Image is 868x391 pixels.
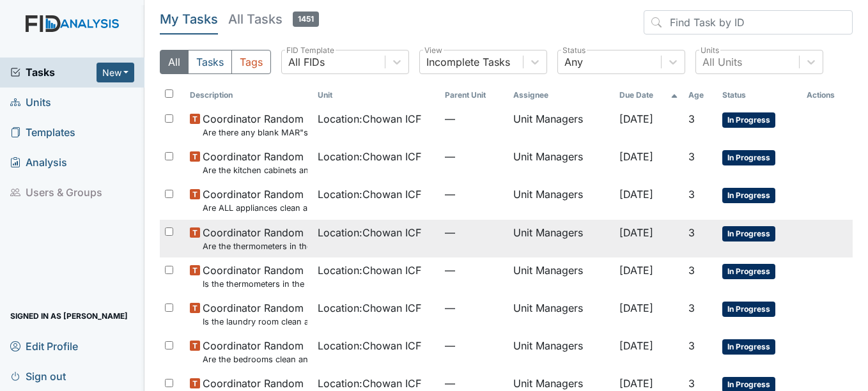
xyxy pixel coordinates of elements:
[508,84,614,106] th: Assignee
[10,306,128,326] span: Signed in as [PERSON_NAME]
[644,10,853,34] input: Find Task by ID
[508,144,614,181] td: Unit Managers
[97,63,135,82] button: New
[508,220,614,257] td: Unit Managers
[203,316,307,328] small: Is the laundry room clean and in good repair?
[508,257,614,295] td: Unit Managers
[688,150,695,163] span: 3
[619,226,653,239] span: [DATE]
[688,188,695,201] span: 3
[688,339,695,352] span: 3
[10,366,66,386] span: Sign out
[688,112,695,125] span: 3
[722,302,775,317] span: In Progress
[160,50,271,74] div: Type filter
[313,84,440,106] th: Toggle SortBy
[318,187,421,202] span: Location : Chowan ICF
[188,50,232,74] button: Tasks
[10,153,67,172] span: Analysis
[508,333,614,371] td: Unit Managers
[722,226,775,241] span: In Progress
[619,377,653,390] span: [DATE]
[688,377,695,390] span: 3
[318,111,421,126] span: Location : Chowan ICF
[165,89,173,98] input: Toggle All Rows Selected
[688,302,695,314] span: 3
[203,187,307,214] span: Coordinator Random Are ALL appliances clean and working properly?
[445,187,503,202] span: —
[619,188,653,201] span: [DATE]
[722,264,775,279] span: In Progress
[160,10,218,28] h5: My Tasks
[683,84,717,106] th: Toggle SortBy
[203,149,307,176] span: Coordinator Random Are the kitchen cabinets and floors clean?
[614,84,683,106] th: Toggle SortBy
[10,123,75,142] span: Templates
[564,54,583,70] div: Any
[445,376,503,391] span: —
[185,84,313,106] th: Toggle SortBy
[293,11,319,27] span: 1451
[203,278,307,290] small: Is the thermometers in the refrigerator reading between 34 degrees and 40 degrees?
[440,84,508,106] th: Toggle SortBy
[318,263,421,278] span: Location : Chowan ICF
[722,112,775,128] span: In Progress
[203,240,307,252] small: Are the thermometers in the freezer reading between 0 degrees and 10 degrees?
[688,226,695,239] span: 3
[10,65,97,80] a: Tasks
[203,225,307,252] span: Coordinator Random Are the thermometers in the freezer reading between 0 degrees and 10 degrees?
[445,300,503,316] span: —
[508,181,614,219] td: Unit Managers
[10,336,78,356] span: Edit Profile
[318,149,421,164] span: Location : Chowan ICF
[318,300,421,316] span: Location : Chowan ICF
[203,126,307,139] small: Are there any blank MAR"s
[619,339,653,352] span: [DATE]
[318,376,421,391] span: Location : Chowan ICF
[318,225,421,240] span: Location : Chowan ICF
[722,188,775,203] span: In Progress
[228,10,319,28] h5: All Tasks
[203,164,307,176] small: Are the kitchen cabinets and floors clean?
[688,264,695,277] span: 3
[717,84,802,106] th: Toggle SortBy
[619,302,653,314] span: [DATE]
[802,84,853,106] th: Actions
[722,150,775,165] span: In Progress
[722,339,775,355] span: In Progress
[203,338,307,365] span: Coordinator Random Are the bedrooms clean and in good repair?
[203,111,307,139] span: Coordinator Random Are there any blank MAR"s
[445,111,503,126] span: —
[445,338,503,353] span: —
[426,54,510,70] div: Incomplete Tasks
[203,300,307,328] span: Coordinator Random Is the laundry room clean and in good repair?
[445,149,503,164] span: —
[619,150,653,163] span: [DATE]
[203,353,307,365] small: Are the bedrooms clean and in good repair?
[619,264,653,277] span: [DATE]
[619,112,653,125] span: [DATE]
[203,263,307,290] span: Coordinator Random Is the thermometers in the refrigerator reading between 34 degrees and 40 degr...
[445,225,503,240] span: —
[445,263,503,278] span: —
[160,50,189,74] button: All
[231,50,271,74] button: Tags
[203,202,307,214] small: Are ALL appliances clean and working properly?
[508,295,614,333] td: Unit Managers
[702,54,742,70] div: All Units
[288,54,325,70] div: All FIDs
[318,338,421,353] span: Location : Chowan ICF
[508,106,614,144] td: Unit Managers
[10,93,51,112] span: Units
